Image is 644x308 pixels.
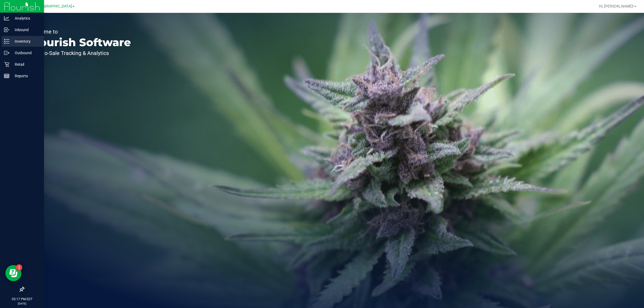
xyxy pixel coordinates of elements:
p: Seed-to-Sale Tracking & Analytics [29,50,131,56]
inline-svg: Reports [4,73,9,79]
inline-svg: Retail [4,62,9,67]
span: [GEOGRAPHIC_DATA] [35,4,72,9]
inline-svg: Outbound [4,50,9,56]
p: 05:17 PM EDT [2,297,42,302]
p: Flourish Software [29,37,131,48]
p: Retail [9,61,42,68]
span: Hi, [PERSON_NAME]! [599,4,634,8]
iframe: Resource center [5,265,21,281]
inline-svg: Analytics [4,16,9,21]
p: Outbound [9,50,42,56]
p: Welcome to [29,29,131,34]
p: Inbound [9,27,42,33]
inline-svg: Inbound [4,27,9,32]
p: Analytics [9,15,42,21]
p: [DATE] [2,302,42,306]
inline-svg: Inventory [4,39,9,44]
iframe: Resource center unread badge [16,264,22,271]
p: Inventory [9,38,42,45]
p: Reports [9,73,42,79]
